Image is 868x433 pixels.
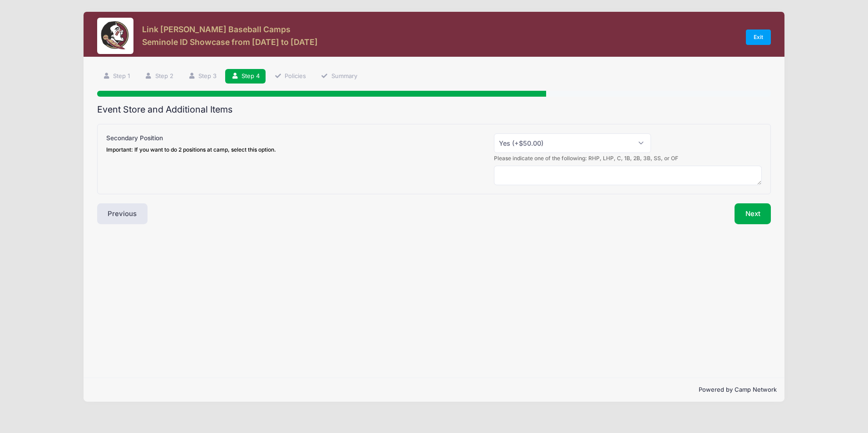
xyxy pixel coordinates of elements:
[142,37,318,47] h3: Seminole ID Showcase from [DATE] to [DATE]
[225,69,266,84] a: Step 4
[106,133,276,154] label: Secondary Position
[315,69,363,84] a: Summary
[106,146,276,154] div: Important: If you want to do 2 positions at camp, select this option.
[735,203,771,224] button: Next
[97,104,771,115] h2: Event Store and Additional Items
[142,25,318,34] h3: Link [PERSON_NAME] Baseball Camps
[494,154,678,162] label: Please indicate one of the following: RHP, LHP, C, 1B, 2B, 3B, SS, or OF
[97,69,136,84] a: Step 1
[97,203,148,224] button: Previous
[139,69,179,84] a: Step 2
[746,30,771,45] a: Exit
[269,69,312,84] a: Policies
[91,385,777,394] p: Powered by Camp Network
[182,69,222,84] a: Step 3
